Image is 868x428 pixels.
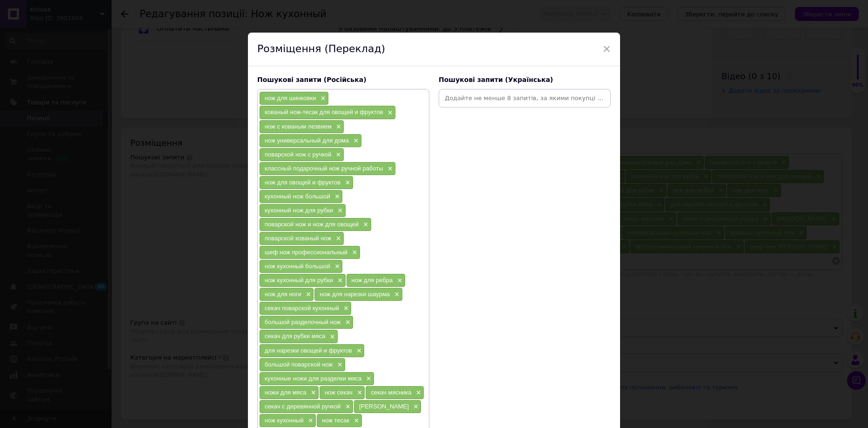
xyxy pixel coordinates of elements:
span: × [414,389,421,397]
span: × [304,291,311,299]
span: × [333,263,340,271]
span: секач мясника [371,389,411,396]
span: нож универсальный для дома [265,137,349,144]
span: Пошукові запити (Російська) [257,76,367,83]
p: рубка зелени [9,66,562,75]
span: × [308,389,316,397]
span: кованый нож-тесак для овощей и фруктов [265,109,383,115]
span: для нарезки овощей и фруктов [265,347,352,354]
p: работа с рыбой и мелкими костями [9,82,562,91]
span: × [334,151,341,159]
span: × [392,291,400,299]
span: × [355,389,362,397]
input: Додайте не менше 8 запитів, за якими покупці шукатимуть товар [441,91,609,105]
span: × [385,109,393,117]
span: × [364,375,371,383]
span: поварской кованый нож [265,235,331,242]
span: нож тесак [322,417,349,424]
span: × [327,333,335,341]
span: нож для шинковки [265,95,316,102]
span: × [335,361,342,369]
span: шеф нож профессиональный [265,249,347,256]
span: нож для овощей и фруктов [265,179,341,186]
p: до 58 HRC [9,3,562,13]
span: × [334,235,341,243]
span: × [341,305,349,313]
span: секач для рубки мяса [265,333,325,340]
span: × [306,417,313,425]
span: Пошукові запити (Українська) [439,76,553,83]
span: × [335,277,343,285]
span: × [395,277,402,285]
span: × [411,403,419,411]
strong: Твёрдость: [9,4,43,11]
span: нож секач [325,389,353,396]
span: нож для ноги [265,291,301,298]
span: поварской нож с ручкой [265,151,331,158]
span: × [334,123,341,131]
span: × [352,417,359,425]
span: × [333,193,340,201]
span: кухонные ножи для разделки мяса [265,375,361,382]
span: × [343,403,350,411]
span: нож кухонный большой [265,263,330,270]
span: нож для ребра [352,277,393,284]
span: кухонный нож для рубки [265,207,333,214]
span: × [602,41,611,57]
span: × [350,249,357,257]
p: разделка мяса и птицы [9,34,562,44]
span: секач поварской кухонный [265,305,339,312]
span: поварской нож и нож для овощей [265,221,359,228]
span: × [318,95,326,102]
span: × [335,207,343,215]
span: нож кухонный для рубки [265,277,333,284]
span: ножи для мяса [265,389,306,396]
span: × [361,221,368,229]
span: × [343,179,350,187]
span: × [343,319,350,326]
span: [PERSON_NAME] [359,403,409,410]
span: классный подарочный нож ручной работы [265,165,383,172]
span: большой разделочный нож [265,319,341,326]
div: Розміщення (Переклад) [248,33,620,66]
span: кухонный нож большой [265,193,330,200]
p: нарезка овощей и фруктов [9,50,562,60]
span: × [386,165,393,173]
span: × [354,347,362,355]
span: нож кухонный [265,417,303,424]
span: нож для нарезки шаурма [320,291,390,298]
span: большой поварской нож [265,361,333,368]
span: нож с кованым лезвием [265,123,332,130]
span: секач с деревянной ручкой [265,403,341,410]
p: Применение: [9,19,562,28]
span: × [351,137,359,145]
